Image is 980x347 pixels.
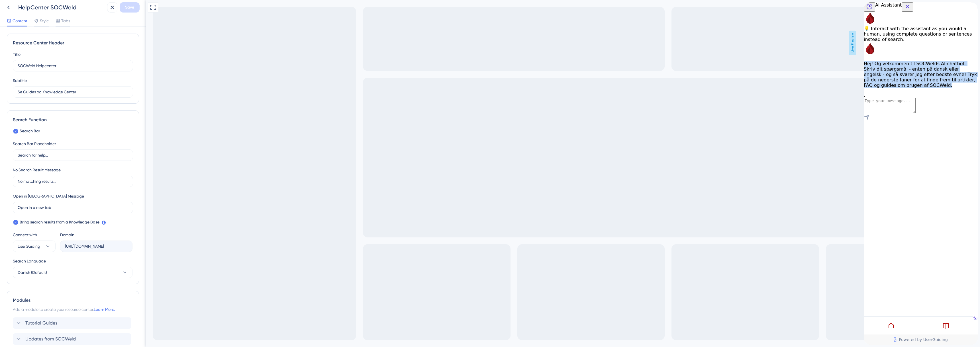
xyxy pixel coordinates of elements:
[18,63,128,69] input: Title
[61,17,70,24] span: Tabs
[13,167,61,173] div: No Search Result Message
[13,17,27,24] span: Content
[13,297,133,304] div: Modules
[13,77,27,84] div: Subtitle
[13,116,133,123] div: Search Function
[18,243,40,250] span: UserGuiding
[18,204,128,211] input: Open in a new tab
[13,267,132,278] button: Danish (Default)
[25,320,57,327] span: Tutorial Guides
[13,140,56,147] div: Search Bar Placeholder
[13,193,84,200] div: Open in [GEOGRAPHIC_DATA] Message
[65,243,128,249] input: company.help.userguiding.com
[13,51,21,58] div: Title
[18,5,66,12] span: Helpcenter
[13,231,56,238] div: Connect with
[18,269,47,276] span: Danish (Default)
[35,334,84,341] span: Powered by UserGuiding
[94,307,115,312] a: Learn More.
[13,333,133,345] div: Updates from SOCWeld
[71,7,74,11] div: 3
[13,307,94,312] span: Add a module to create your resource center.
[703,31,710,55] span: Live Preview
[18,3,105,11] div: HelpCenter SOCWeld
[20,128,40,135] span: Search Bar
[120,2,140,13] button: Save
[60,231,74,238] div: Domain
[13,317,133,329] div: Tutorial Guides
[13,40,133,46] div: Resource Center Header
[18,152,128,158] input: Search for help...
[125,4,134,11] span: Save
[13,258,46,264] span: Search Language
[18,178,128,184] input: No matching results...
[25,336,76,342] span: Updates from SOCWeld
[40,17,49,24] span: Style
[20,219,99,226] span: Bring search results from a Knowledge Base
[13,241,56,252] button: UserGuiding
[18,89,128,95] input: Description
